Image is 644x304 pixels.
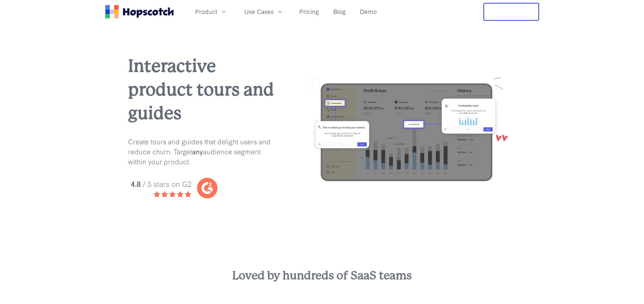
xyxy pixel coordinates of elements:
[330,6,349,18] a: Blog
[299,76,516,188] img: user onboarding with hopscotch update
[105,5,174,19] a: Home
[191,6,232,18] button: Product
[483,3,539,21] button: Free Trial
[128,136,277,166] p: Create tours and guides that delight users and reduce churn. Target audience segment within your ...
[195,7,217,16] span: Product
[357,6,380,18] a: Demo
[105,268,539,284] h3: Loved by hundreds of SaaS teams
[128,54,277,125] h1: Interactive product tours and guides
[296,6,322,18] a: Pricing
[240,6,288,18] button: Use Cases
[128,175,277,201] img: hopscotch g2
[192,146,203,156] b: any
[244,7,274,16] span: Use Cases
